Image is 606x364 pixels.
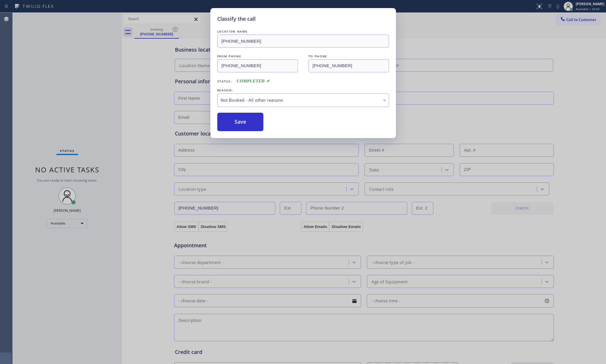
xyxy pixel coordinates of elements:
input: From phone [217,59,298,72]
input: To phone [308,59,389,72]
div: FROM PHONE [217,53,298,59]
span: COMPLETED [237,79,270,83]
div: Not Booked - All other reasons [220,97,386,103]
button: Save [217,113,264,131]
div: LOCATION NAME [217,29,389,35]
span: Status: [217,79,232,83]
div: TO PHONE [308,53,389,59]
h5: Classify the call [217,15,256,23]
div: REASON: [217,87,389,93]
